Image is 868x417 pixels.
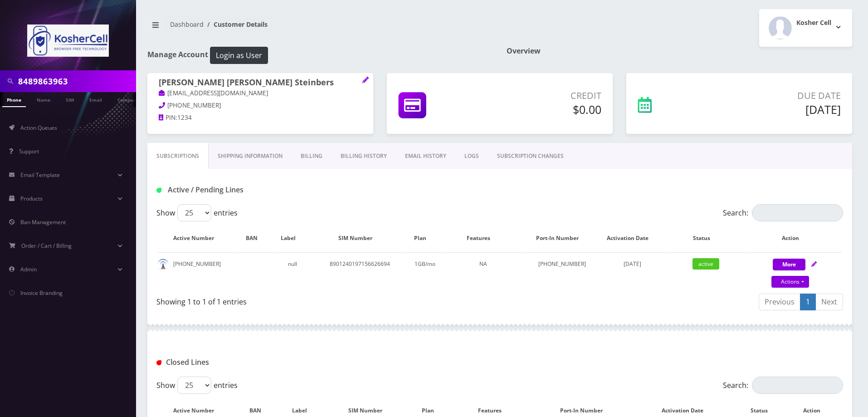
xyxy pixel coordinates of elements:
[156,360,161,365] img: Closed Lines
[752,377,843,394] input: Search:
[20,289,63,297] span: Invoice Branding
[771,276,809,288] a: Actions
[20,171,60,179] span: Email Template
[159,89,268,98] a: [EMAIL_ADDRESS][DOMAIN_NAME]
[147,15,493,41] nav: breadcrumb
[723,377,843,394] label: Search:
[455,143,488,169] a: LOGS
[157,225,239,251] th: Active Number: activate to sort column ascending
[710,89,841,103] p: Due Date
[292,143,332,169] a: Billing
[796,19,831,27] h2: Kosher Cell
[443,252,524,289] td: NA
[665,225,746,251] th: Status: activate to sort column ascending
[488,89,601,103] p: Credit
[759,294,800,310] a: Previous
[156,188,161,193] img: Active / Pending Lines
[396,143,455,169] a: EMAIL HISTORY
[239,225,273,251] th: BAN: activate to sort column ascending
[18,73,134,90] input: Search in Company
[19,147,39,155] span: Support
[600,225,664,251] th: Activation Date: activate to sort column ascending
[274,252,312,289] td: null
[710,103,841,116] h5: [DATE]
[157,252,239,289] td: [PHONE_NUMBER]
[624,260,641,268] span: [DATE]
[167,101,221,109] span: [PHONE_NUMBER]
[20,265,37,273] span: Admin
[800,294,816,310] a: 1
[61,92,78,106] a: SIM
[747,225,842,251] th: Action: activate to sort column ascending
[20,124,57,132] span: Action Queues
[2,92,26,107] a: Phone
[177,204,211,221] select: Showentries
[488,103,601,116] h5: $0.00
[32,92,55,106] a: Name
[147,47,493,64] h1: Manage Account
[723,204,843,221] label: Search:
[147,143,209,169] a: Subscriptions
[408,252,442,289] td: 1GB/mo
[113,92,143,106] a: Company
[156,186,376,194] h1: Active / Pending Lines
[27,25,109,57] img: KosherCell
[525,225,600,251] th: Port-In Number: activate to sort column ascending
[177,113,192,122] span: 1234
[332,143,396,169] a: Billing History
[159,78,362,88] h1: [PERSON_NAME] [PERSON_NAME] Steinbers
[177,377,211,394] select: Showentries
[274,225,312,251] th: Label: activate to sort column ascending
[156,204,238,221] label: Show entries
[159,113,177,123] a: PIN:
[312,225,407,251] th: SIM Number: activate to sort column ascending
[20,218,66,226] span: Ban Management
[157,259,169,270] img: default.png
[156,293,493,307] div: Showing 1 to 1 of 1 entries
[85,92,107,106] a: Email
[507,47,852,55] h1: Overview
[210,47,268,64] button: Login as User
[21,242,72,250] span: Order / Cart / Billing
[170,20,204,29] a: Dashboard
[525,252,600,289] td: [PHONE_NUMBER]
[759,9,852,47] button: Kosher Cell
[773,259,805,270] button: More
[209,143,292,169] a: Shipping Information
[312,252,407,289] td: 8901240197156626694
[752,204,843,221] input: Search:
[815,294,843,310] a: Next
[408,225,442,251] th: Plan: activate to sort column ascending
[692,258,719,270] span: active
[488,143,573,169] a: SUBSCRIPTION CHANGES
[443,225,524,251] th: Features: activate to sort column ascending
[208,49,268,59] a: Login as User
[156,377,238,394] label: Show entries
[156,358,376,367] h1: Closed Lines
[20,195,43,202] span: Products
[204,20,268,29] li: Customer Details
